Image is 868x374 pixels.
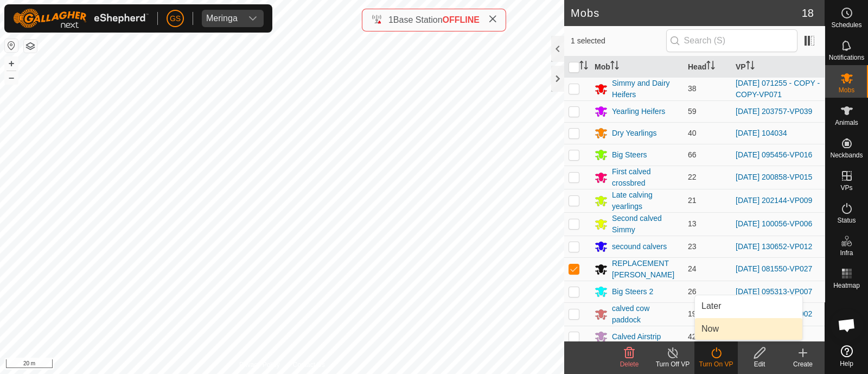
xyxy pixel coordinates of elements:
a: [DATE] 095456-VP016 [736,150,812,159]
span: Neckbands [830,152,863,159]
div: Big Steers 2 [612,286,653,297]
span: Base Station [393,15,443,24]
span: GS [170,13,181,24]
button: + [5,57,18,70]
span: 19 [688,309,697,318]
span: 18 [802,5,814,21]
a: [DATE] 130652-VP012 [736,242,812,251]
a: [DATE] 071255 - COPY - COPY-VP071 [736,79,820,99]
span: 1 [388,15,393,24]
div: dropdown trigger [242,10,264,27]
span: Delete [620,360,639,368]
a: Privacy Policy [239,360,280,370]
span: Animals [835,119,858,126]
button: – [5,71,18,84]
span: 21 [688,196,697,205]
span: Status [837,217,856,224]
li: Now [695,318,802,340]
span: 38 [688,84,697,93]
a: [DATE] 100056-VP006 [736,219,812,228]
div: First calved crossbred [612,166,679,189]
div: REPLACEMENT [PERSON_NAME] [612,258,679,281]
span: 40 [688,129,697,137]
th: Head [684,56,731,78]
a: [DATE] 203757-VP039 [736,107,812,116]
input: Search (S) [666,29,797,52]
div: secound calvers [612,241,667,252]
span: Schedules [831,22,861,28]
div: Calved Airstrip [612,331,661,343]
div: Create [781,359,825,369]
span: Meringa [202,10,242,27]
span: Notifications [829,54,864,61]
span: 23 [688,242,697,251]
div: calved cow paddock [612,303,679,326]
span: OFFLINE [443,15,480,24]
p-sorticon: Activate to sort [746,62,755,71]
li: Later [695,295,802,317]
div: Meringa [206,14,238,23]
div: Edit [738,359,781,369]
p-sorticon: Activate to sort [610,62,619,71]
span: VPs [840,185,852,191]
a: [DATE] 202144-VP009 [736,196,812,205]
span: 13 [688,219,697,228]
span: 24 [688,264,697,273]
span: 59 [688,107,697,116]
span: 42 [688,332,697,341]
a: [DATE] 081550-VP027 [736,264,812,273]
span: 66 [688,150,697,159]
th: Mob [590,56,684,78]
a: Contact Us [293,360,325,370]
span: 22 [688,173,697,181]
div: Turn Off VP [651,359,694,369]
span: Heatmap [833,282,860,289]
div: Simmy and Dairy Heifers [612,78,679,100]
span: 1 selected [571,35,666,47]
p-sorticon: Activate to sort [579,62,588,71]
span: Mobs [839,87,854,93]
div: Open chat [831,309,863,341]
a: [DATE] 104034 [736,129,787,137]
div: Late calving yearlings [612,189,679,212]
span: Infra [840,250,853,256]
div: Dry Yearlings [612,128,657,139]
img: Gallagher Logo [13,9,149,28]
div: Second calved Simmy [612,213,679,236]
h2: Mobs [571,7,802,20]
a: Help [825,341,868,371]
button: Reset Map [5,39,18,52]
div: Yearling Heifers [612,106,665,117]
th: VP [731,56,825,78]
a: [DATE] 200858-VP015 [736,173,812,181]
div: Big Steers [612,149,647,161]
span: 26 [688,287,697,296]
span: Later [701,300,721,313]
div: Turn On VP [694,359,738,369]
p-sorticon: Activate to sort [706,62,715,71]
button: Map Layers [24,40,37,53]
a: [DATE] 095313-VP007 [736,287,812,296]
span: Now [701,322,719,335]
span: Help [840,360,853,367]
